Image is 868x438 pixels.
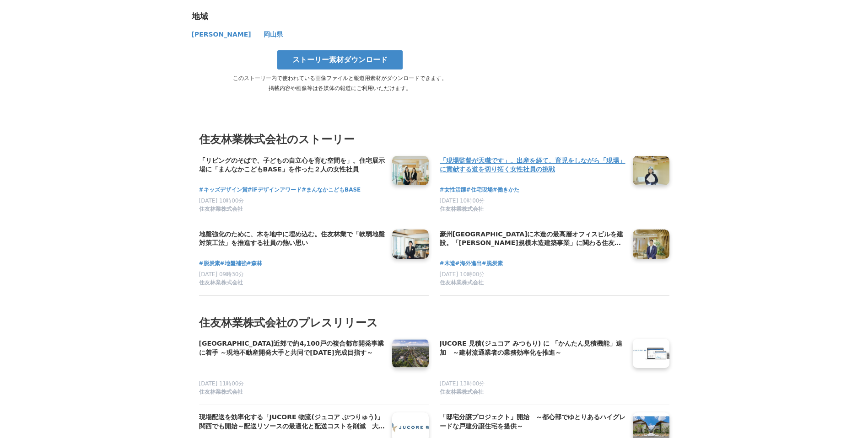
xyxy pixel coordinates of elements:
[482,259,503,268] a: #脱炭素
[199,412,385,431] h4: 現場配送を効率化する「JUCORE 物流(ジュコア ぶつりゅう)」 関西でも開始～配送リソースの最適化と配送コストを削減 大都市圏で展開～
[440,230,625,249] a: 豪州[GEOGRAPHIC_DATA]に木造の最高層オフィスビルを建設。「[PERSON_NAME]規模木造建築事業」に関わる住友林業社員のキャリアと展望
[277,50,403,69] a: ストーリー素材ダウンロード
[199,131,669,148] h3: 住友林業株式会社のストーリー
[466,186,493,194] a: #住宅現場
[199,198,244,204] span: [DATE] 10時00分
[440,205,625,214] a: 住友林業株式会社
[248,186,302,194] a: #iFデザインアワード
[440,279,625,288] a: 住友林業株式会社
[199,259,220,268] a: #脱炭素
[199,205,243,213] span: 住友林業株式会社
[440,388,484,396] span: 住友林業株式会社
[440,271,485,278] span: [DATE] 10時00分
[440,279,484,287] span: 住友林業株式会社
[192,32,253,37] a: [PERSON_NAME]
[199,380,244,387] span: [DATE] 11時00分
[440,205,484,213] span: 住友林業株式会社
[199,388,243,396] span: 住友林業株式会社
[440,412,625,431] h4: 「邸宅分譲プロジェクト」開始 ～都心部でゆとりあるハイグレードな戸建分譲住宅を提供～
[440,198,485,204] span: [DATE] 10時00分
[199,314,669,331] h2: 住友林業株式会社のプレスリリース
[455,259,482,268] a: #海外進出
[192,31,251,38] span: [PERSON_NAME]
[199,156,385,175] a: 「リビングのそばで、子どもの自立心を育む空間を」。住宅展示場に「まんなかこどもBASE」を作った２人の女性社員
[220,259,247,268] a: #地盤補強
[440,388,625,397] a: 住友林業株式会社
[199,388,385,397] a: 住友林業株式会社
[264,31,283,38] span: 岡山県
[192,11,485,22] div: 地域
[440,259,455,268] a: #木造
[247,259,262,268] a: #森林
[440,339,625,358] a: JUCORE 見積(ジュコア みつもり) に 「かんたん見積機能」追加 ～建材流通業者の業務効率化を推進～
[302,186,361,194] a: #まんなかこどもBASE
[440,380,485,387] span: [DATE] 13時00分
[199,230,385,249] a: 地盤強化のために、木を地中に埋め込む。住友林業で「軟弱地盤対策工法」を推進する社員の熱い思い
[192,73,488,93] p: このストーリー内で使われている画像ファイルと報道用素材がダウンロードできます。 掲載内容や画像等は各媒体の報道にご利用いただけます。
[264,32,283,37] a: 岡山県
[493,186,519,194] a: #働きかた
[199,279,243,287] span: 住友林業株式会社
[199,205,385,214] a: 住友林業株式会社
[199,279,385,288] a: 住友林業株式会社
[440,156,625,175] a: 「現場監督が天職です」。出産を経て、育児をしながら「現場」に貢献する道を切り拓く女性社員の挑戦
[199,412,385,432] a: 現場配送を効率化する「JUCORE 物流(ジュコア ぶつりゅう)」 関西でも開始～配送リソースの最適化と配送コストを削減 大都市圏で展開～
[440,186,466,194] a: #女性活躍
[199,339,385,358] a: [GEOGRAPHIC_DATA]近郊で約4,100戸の複合都市開発事業に着手 ～現地不動産開発大手と共同で[DATE]完成目指す～
[199,186,248,194] a: #キッズデザイン賞
[440,412,625,432] a: 「邸宅分譲プロジェクト」開始 ～都心部でゆとりあるハイグレードな戸建分譲住宅を提供～
[199,271,244,278] span: [DATE] 09時30分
